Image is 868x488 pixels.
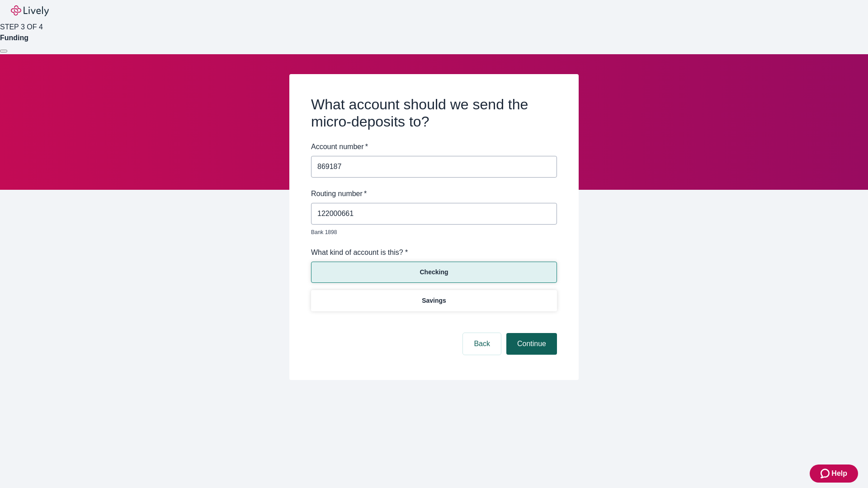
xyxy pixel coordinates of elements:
svg: Zendesk support icon [821,468,831,479]
p: Bank 1898 [311,228,551,236]
label: What kind of account is this? * [311,247,408,258]
p: Checking [420,267,448,277]
h2: What account should we send the micro-deposits to? [311,96,557,131]
p: Savings [422,296,446,305]
button: Savings [311,290,557,311]
button: Checking [311,262,557,283]
span: Help [831,468,847,479]
button: Continue [506,333,557,355]
button: Zendesk support iconHelp [810,465,858,483]
img: Lively [11,5,49,16]
label: Account number [311,141,368,152]
button: Back [463,333,501,355]
label: Routing number [311,188,367,199]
